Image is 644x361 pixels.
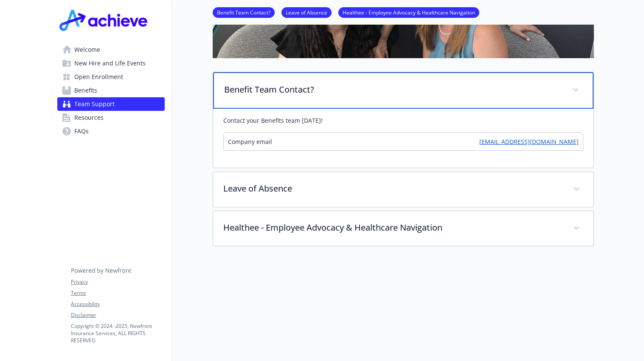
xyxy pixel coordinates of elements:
p: Copyright © 2024 - 2025 , Newfront Insurance Services, ALL RIGHTS RESERVED [71,322,164,344]
a: [EMAIL_ADDRESS][DOMAIN_NAME] [479,137,579,146]
span: Welcome [74,43,100,56]
a: FAQs [57,124,165,138]
a: Resources [57,111,165,124]
span: Open Enrollment [74,70,123,84]
a: Disclaimer [71,311,164,319]
div: Benefit Team Contact? [213,109,593,168]
a: Accessibility [71,300,164,308]
span: Benefits [74,84,97,97]
a: Open Enrollment [57,70,165,84]
div: Benefit Team Contact? [213,72,593,109]
span: Team Support [74,97,115,111]
a: Benefits [57,84,165,97]
span: FAQs [74,124,89,138]
a: Privacy [71,278,164,286]
p: Benefit Team Contact? [224,83,562,96]
span: Company email [228,137,272,146]
a: Team Support [57,97,165,111]
a: New Hire and Life Events [57,56,165,70]
a: Leave of Absence [281,8,332,16]
a: Terms [71,289,164,297]
p: Contact your Benefits team [DATE]! [223,116,583,126]
span: Resources [74,111,104,124]
p: Healthee - Employee Advocacy & Healthcare Navigation [223,221,563,234]
a: Healthee - Employee Advocacy & Healthcare Navigation [338,8,479,16]
div: Healthee - Employee Advocacy & Healthcare Navigation [213,211,593,246]
div: Leave of Absence [213,172,593,207]
span: New Hire and Life Events [74,56,146,70]
a: Benefit Team Contact? [213,8,275,16]
p: Leave of Absence [223,182,563,195]
a: Welcome [57,43,165,56]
